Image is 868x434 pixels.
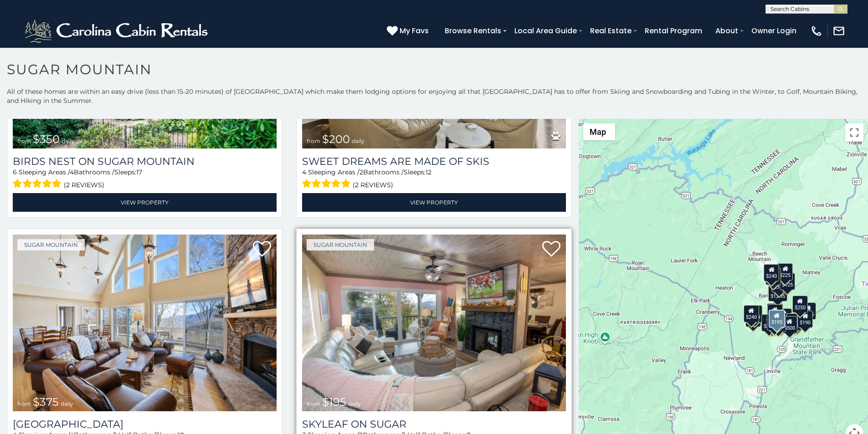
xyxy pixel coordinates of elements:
div: $195 [769,310,785,328]
span: $350 [33,133,60,146]
a: Little Sugar Haven from $375 daily [13,235,277,411]
a: View Property [13,193,277,212]
span: 4 [70,168,74,176]
a: Add to favorites [253,240,271,259]
div: $190 [798,311,813,328]
span: 17 [136,168,142,176]
div: $300 [767,304,783,322]
a: Skyleaf on Sugar [302,418,566,430]
span: daily [352,138,365,144]
div: $190 [767,303,782,321]
div: $375 [762,314,777,332]
a: Real Estate [586,23,636,39]
a: Sweet Dreams Are Made Of Skis [302,155,566,168]
a: Browse Rentals [440,23,506,39]
img: Little Sugar Haven [13,235,277,411]
span: $200 [322,133,350,146]
div: $200 [776,308,792,326]
a: About [711,23,743,39]
span: daily [348,400,361,407]
img: Skyleaf on Sugar [302,235,566,411]
span: daily [61,400,73,407]
a: Owner Login [747,23,801,39]
div: $225 [778,263,793,281]
div: $240 [764,264,780,281]
div: $240 [744,305,759,322]
span: daily [62,138,74,144]
div: Sleeping Areas / Bathrooms / Sleeps: [13,168,277,191]
div: $125 [780,273,795,290]
span: (2 reviews) [64,179,104,191]
span: from [307,400,320,407]
h3: Little Sugar Haven [13,418,277,430]
a: Add to favorites [542,240,560,259]
span: $375 [33,395,59,408]
span: from [307,138,320,144]
span: from [17,138,31,144]
div: Sleeping Areas / Bathrooms / Sleeps: [302,168,566,191]
div: $155 [801,302,816,320]
a: Sugar Mountain [17,239,85,250]
span: 2 [360,168,363,176]
span: My Favs [400,25,429,36]
span: $195 [322,395,346,408]
a: View Property [302,193,566,212]
a: Local Area Guide [510,23,581,39]
span: Map [590,127,606,137]
a: Sugar Mountain [307,239,374,250]
div: $1,095 [768,284,787,301]
img: White-1-2.png [23,17,212,45]
a: Skyleaf on Sugar from $195 daily [302,235,566,411]
span: 4 [302,168,306,176]
span: from [17,400,31,407]
a: Birds Nest On Sugar Mountain [13,155,277,168]
a: My Favs [387,25,431,37]
div: $500 [782,316,797,333]
div: $195 [786,313,802,331]
div: $250 [792,296,808,313]
button: Toggle fullscreen view [845,123,863,142]
button: Change map style [583,123,615,140]
span: 6 [13,168,17,176]
a: [GEOGRAPHIC_DATA] [13,418,277,430]
img: mail-regular-white.png [832,25,845,37]
a: Rental Program [640,23,707,39]
img: phone-regular-white.png [810,25,823,37]
div: $375 [767,313,782,331]
span: 12 [426,168,431,176]
span: (2 reviews) [353,179,393,191]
